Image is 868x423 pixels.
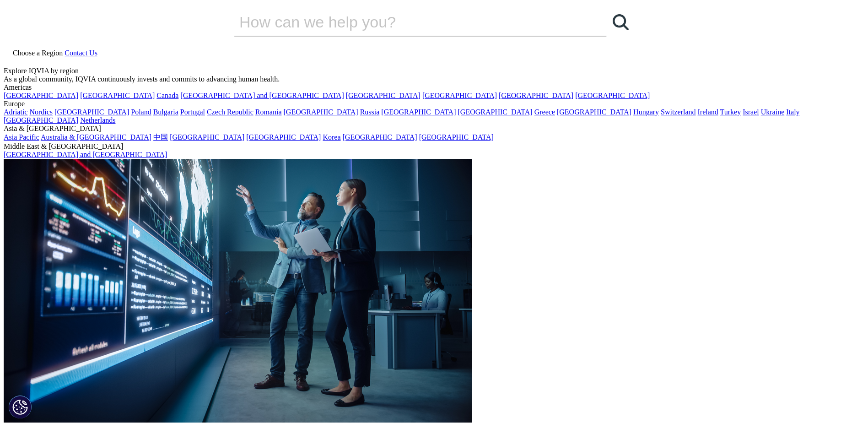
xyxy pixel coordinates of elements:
[499,92,573,99] a: [GEOGRAPHIC_DATA]
[153,108,178,116] a: Bulgaria
[4,83,864,92] div: Americas
[786,108,799,116] a: Italy
[4,100,864,108] div: Europe
[4,125,864,133] div: Asia & [GEOGRAPHIC_DATA]
[4,116,78,124] a: [GEOGRAPHIC_DATA]
[557,108,631,116] a: [GEOGRAPHIC_DATA]
[13,49,63,57] span: Choose a Region
[156,92,178,99] a: Canada
[4,151,167,158] a: [GEOGRAPHIC_DATA] and [GEOGRAPHIC_DATA]
[698,108,718,116] a: Ireland
[661,108,695,116] a: Switzerland
[284,108,358,116] a: [GEOGRAPHIC_DATA]
[534,108,555,116] a: Greece
[65,49,97,57] a: Contact Us
[4,67,864,75] div: Explore IQVIA by region
[41,133,151,141] a: Australia & [GEOGRAPHIC_DATA]
[255,108,282,116] a: Romania
[234,8,581,36] input: 搜索
[4,159,472,423] img: 2093_analyzing-data-using-big-screen-display-and-laptop.png
[323,133,340,141] a: Korea
[633,108,659,116] a: Hungary
[575,92,650,99] a: [GEOGRAPHIC_DATA]
[4,108,27,116] a: Adriatic
[346,92,421,99] a: [GEOGRAPHIC_DATA]
[381,108,456,116] a: [GEOGRAPHIC_DATA]
[9,396,32,418] button: Cookie 设置
[54,108,129,116] a: [GEOGRAPHIC_DATA]
[720,108,741,116] a: Turkey
[80,92,155,99] a: [GEOGRAPHIC_DATA]
[180,108,205,116] a: Portugal
[761,108,785,116] a: Ukraine
[613,14,629,30] svg: Search
[180,92,344,99] a: [GEOGRAPHIC_DATA] and [GEOGRAPHIC_DATA]
[422,92,497,99] a: [GEOGRAPHIC_DATA]
[4,75,864,83] div: As a global community, IQVIA continuously invests and commits to advancing human health.
[4,133,39,141] a: Asia Pacific
[419,133,494,141] a: [GEOGRAPHIC_DATA]
[153,133,168,141] a: 中国
[360,108,380,116] a: Russia
[743,108,759,116] a: Israel
[4,142,864,151] div: Middle East & [GEOGRAPHIC_DATA]
[131,108,151,116] a: Poland
[458,108,533,116] a: [GEOGRAPHIC_DATA]
[343,133,417,141] a: [GEOGRAPHIC_DATA]
[80,116,115,124] a: Netherlands
[170,133,244,141] a: [GEOGRAPHIC_DATA]
[4,92,78,99] a: [GEOGRAPHIC_DATA]
[607,8,634,36] a: 搜索
[207,108,253,116] a: Czech Republic
[29,108,53,116] a: Nordics
[246,133,321,141] a: [GEOGRAPHIC_DATA]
